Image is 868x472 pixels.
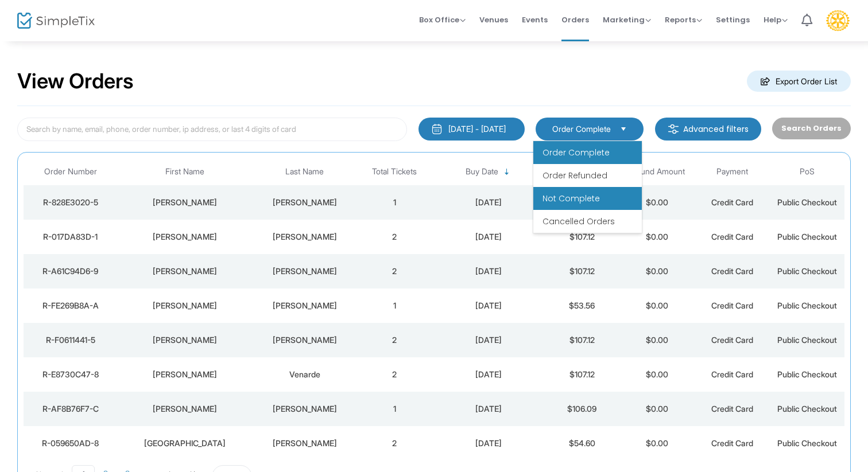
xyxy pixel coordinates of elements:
[255,403,354,415] div: Calderon
[26,197,114,208] div: R-828E3020-5
[357,357,432,392] td: 2
[619,254,695,288] td: $0.00
[255,369,354,380] div: Venarde
[357,426,432,461] td: 2
[716,5,750,34] span: Settings
[120,300,249,311] div: Brian
[619,426,695,461] td: $0.00
[619,357,695,392] td: $0.00
[26,369,114,380] div: R-E8730C47-8
[764,14,788,25] span: Help
[26,334,114,346] div: R-F0611441-5
[466,167,498,177] span: Buy Date
[777,335,837,345] span: Public Checkout
[711,301,753,310] span: Credit Card
[479,5,508,34] span: Venues
[418,118,525,141] button: [DATE] - [DATE]
[17,118,407,141] input: Search by name, email, phone, order number, ip address, or last 4 digits of card
[255,300,354,311] div: Hankey
[542,193,600,204] span: Not Complete
[777,301,837,310] span: Public Checkout
[431,123,443,135] img: monthly
[120,403,249,415] div: Pedro
[545,254,620,288] td: $107.12
[619,392,695,426] td: $0.00
[545,323,620,357] td: $107.12
[357,323,432,357] td: 2
[542,147,610,158] span: Order Complete
[711,232,753,241] span: Credit Card
[777,438,837,448] span: Public Checkout
[357,254,432,288] td: 2
[777,266,837,276] span: Public Checkout
[668,123,679,135] img: filter
[435,403,542,415] div: 8/22/2025
[545,220,620,254] td: $107.12
[357,392,432,426] td: 1
[619,220,695,254] td: $0.00
[26,403,114,415] div: R-AF8B76F7-C
[357,185,432,220] td: 1
[545,392,620,426] td: $106.09
[545,357,620,392] td: $107.12
[448,123,506,135] div: [DATE] - [DATE]
[716,167,748,177] span: Payment
[24,158,844,461] div: Data table
[26,300,114,311] div: R-FE269B8A-A
[603,14,651,25] span: Marketing
[777,404,837,414] span: Public Checkout
[255,231,354,243] div: Muradyan
[619,288,695,323] td: $0.00
[711,335,753,345] span: Credit Card
[655,118,761,141] m-button: Advanced filters
[435,197,542,208] div: 8/22/2025
[357,158,432,185] th: Total Tickets
[542,216,615,227] span: Cancelled Orders
[419,14,466,25] span: Box Office
[120,197,249,208] div: Joe
[120,438,249,449] div: Malissa
[435,369,542,380] div: 8/22/2025
[255,438,354,449] div: Richison
[255,334,354,346] div: Martinez
[777,232,837,241] span: Public Checkout
[120,334,249,346] div: Andres
[17,69,134,94] h2: View Orders
[561,5,589,34] span: Orders
[435,334,542,346] div: 8/22/2025
[777,197,837,207] span: Public Checkout
[711,266,753,276] span: Credit Card
[502,167,511,177] span: Sortable
[26,231,114,243] div: R-017DA83D-1
[711,438,753,448] span: Credit Card
[800,167,815,177] span: PoS
[545,426,620,461] td: $54.60
[747,71,851,92] m-button: Export Order List
[711,197,753,207] span: Credit Card
[255,197,354,208] div: Chavez
[777,369,837,379] span: Public Checkout
[619,158,695,185] th: Refund Amount
[357,288,432,323] td: 1
[435,266,542,277] div: 8/22/2025
[26,438,114,449] div: R-059650AD-8
[545,288,620,323] td: $53.56
[435,438,542,449] div: 8/22/2025
[615,123,631,135] button: Select
[522,5,548,34] span: Events
[120,231,249,243] div: Anna
[619,185,695,220] td: $0.00
[552,123,611,135] span: Order Complete
[44,167,97,177] span: Order Number
[285,167,324,177] span: Last Name
[711,369,753,379] span: Credit Card
[357,220,432,254] td: 2
[435,300,542,311] div: 8/22/2025
[542,170,607,181] span: Order Refunded
[26,266,114,277] div: R-A61C94D6-9
[120,369,249,380] div: Jenna
[165,167,204,177] span: First Name
[619,323,695,357] td: $0.00
[435,231,542,243] div: 8/22/2025
[711,404,753,414] span: Credit Card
